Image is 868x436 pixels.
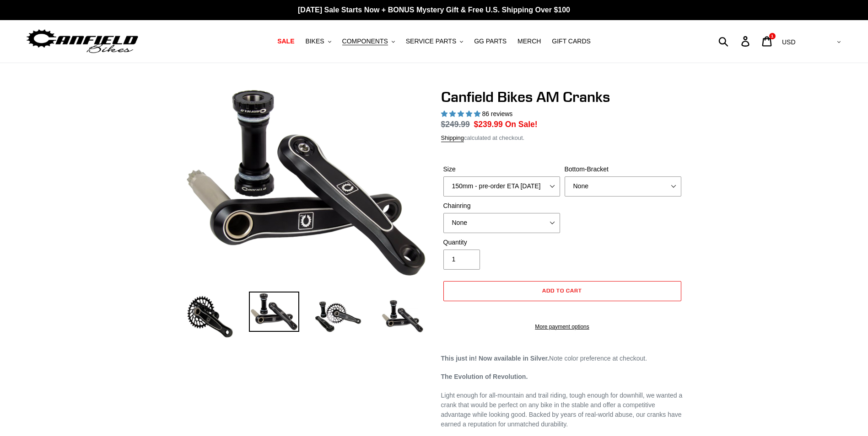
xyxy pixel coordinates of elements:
strong: The Evolution of Revolution. [441,373,528,380]
a: More payment options [443,323,681,331]
input: Search [723,31,747,51]
p: Note color preference at checkout. [441,354,684,363]
a: MERCH [513,35,545,48]
label: Bottom-Bracket [565,165,681,174]
div: calculated at checkout. [441,133,684,143]
span: SERVICE PARTS [406,37,456,45]
span: 1 [771,34,773,38]
a: SALE [273,35,299,48]
span: Add to cart [542,287,582,294]
h1: Canfield Bikes AM Cranks [441,88,684,106]
img: Load image into Gallery viewer, Canfield Bikes AM Cranks [313,292,363,342]
span: GIFT CARDS [552,37,591,45]
button: BIKES [301,35,335,48]
img: Load image into Gallery viewer, Canfield Bikes AM Cranks [185,292,235,342]
img: Load image into Gallery viewer, Canfield Cranks [249,292,299,332]
a: Shipping [441,134,464,142]
button: COMPONENTS [338,35,399,48]
span: SALE [277,37,294,45]
button: SERVICE PARTS [401,35,468,48]
a: GIFT CARDS [547,35,595,48]
button: Add to cart [443,281,681,301]
span: MERCH [518,37,541,45]
p: Light enough for all-mountain and trail riding, tough enough for downhill, we wanted a crank that... [441,391,684,429]
strong: This just in! Now available in Silver. [441,355,550,362]
label: Chainring [443,201,560,211]
span: GG PARTS [474,37,507,45]
s: $249.99 [441,120,470,129]
span: 4.97 stars [441,110,482,117]
img: Canfield Bikes [25,27,140,56]
a: GG PARTS [469,35,511,48]
span: On Sale! [505,118,538,130]
a: 1 [757,32,778,51]
span: BIKES [305,37,324,45]
img: Load image into Gallery viewer, CANFIELD-AM_DH-CRANKS [377,292,427,342]
span: $239.99 [474,120,503,129]
label: Size [443,165,560,174]
span: 86 reviews [482,110,512,117]
span: COMPONENTS [342,37,388,45]
label: Quantity [443,238,560,247]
